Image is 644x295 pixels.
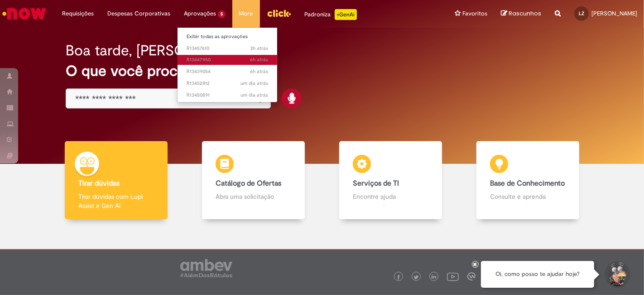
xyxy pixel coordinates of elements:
[78,192,154,210] p: Tirar dúvidas com Lupi Assist e Gen Ai
[78,179,120,188] b: Tirar dúvidas
[467,272,476,280] img: logo_footer_workplace.png
[66,63,578,79] h2: O que você procura hoje?
[250,45,268,52] span: 3h atrás
[185,141,322,220] a: Catálogo de Ofertas Abra uma solicitação
[322,141,459,220] a: Serviços de TI Encontre ajuda
[1,5,48,23] img: ServiceNow
[250,56,268,63] time: 28/08/2025 09:27:10
[178,32,277,42] a: Exibir todas as aprovações
[501,10,541,18] a: Rascunhos
[187,56,268,64] span: R13447950
[218,10,226,18] span: 5
[178,90,277,100] a: Aberto R13450891 :
[432,275,436,280] img: logo_footer_linkedin.png
[591,10,637,17] span: [PERSON_NAME]
[305,9,357,20] div: Padroniza
[48,141,185,220] a: Tirar dúvidas Tirar dúvidas com Lupi Assist e Gen Ai
[396,275,401,280] img: logo_footer_facebook.png
[62,9,94,18] span: Requisições
[267,6,291,20] img: click_logo_yellow_360x200.png
[187,80,268,87] span: R13452812
[216,179,281,188] b: Catálogo de Ofertas
[459,141,596,220] a: Base de Conhecimento Consulte e aprenda
[353,192,429,201] p: Encontre ajuda
[240,92,268,98] span: um dia atrás
[187,92,268,99] span: R13450891
[240,80,268,87] time: 27/08/2025 14:35:01
[509,9,541,18] span: Rascunhos
[490,192,566,201] p: Consulte e aprenda
[177,27,278,103] ul: Aprovações
[240,92,268,98] time: 27/08/2025 09:06:57
[184,9,216,18] span: Aprovações
[178,67,277,77] a: Aberto R13439054 :
[414,275,418,280] img: logo_footer_twitter.png
[447,270,459,282] img: logo_footer_youtube.png
[178,44,277,54] a: Aberto R13457610 :
[178,79,277,88] a: Aberto R13452812 :
[579,10,584,16] span: LZ
[335,9,357,20] p: +GenAi
[240,80,268,87] span: um dia atrás
[462,9,487,18] span: Favoritos
[178,55,277,65] a: Aberto R13447950 :
[490,179,565,188] b: Base de Conhecimento
[216,192,292,201] p: Abra uma solicitação
[187,45,268,52] span: R13457610
[481,261,594,288] div: Oi, como posso te ajudar hoje?
[250,45,268,52] time: 28/08/2025 12:34:49
[180,259,232,277] img: logo_footer_ambev_rotulo_gray.png
[107,9,170,18] span: Despesas Corporativas
[250,56,268,63] span: 6h atrás
[250,68,268,75] time: 28/08/2025 09:12:56
[603,261,630,288] button: Iniciar Conversa de Suporte
[187,68,268,75] span: R13439054
[250,68,268,75] span: 6h atrás
[239,9,253,18] span: More
[66,43,249,59] h2: Boa tarde, [PERSON_NAME]
[353,179,399,188] b: Serviços de TI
